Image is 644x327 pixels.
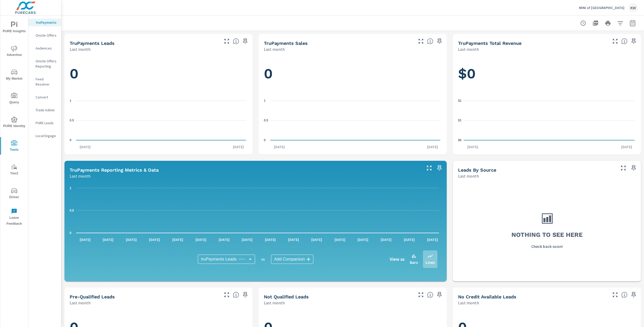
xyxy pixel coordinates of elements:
p: [DATE] [270,144,288,149]
text: 0 [264,138,266,142]
div: Onsite Offers [28,31,61,39]
p: [DATE] [76,237,94,242]
span: PURE Identity [2,116,27,129]
button: Make Fullscreen [611,291,619,299]
p: Last month [70,173,91,179]
p: [DATE] [377,237,395,242]
p: [DATE] [122,237,140,242]
div: Onsite Offers Reporting [28,57,61,70]
h5: truPayments Total Revenue [458,40,521,46]
p: Onsite Offers Reporting [36,58,57,69]
p: [DATE] [331,237,349,242]
button: Print Report [603,18,613,28]
h5: truPayments Leads [70,40,115,46]
p: Feed Resolver [36,77,57,87]
span: Save this to your personalized report [241,37,249,45]
span: A basic review has been done and approved the credit worthiness of the lead by the configured cre... [233,292,239,298]
button: Make Fullscreen [417,291,425,299]
p: [DATE] [423,237,442,242]
button: Make Fullscreen [417,37,425,45]
text: 0 [70,231,71,235]
p: Last month [70,300,91,306]
p: [DATE] [308,237,326,242]
p: vs [255,257,271,262]
h5: Pre-Qualified Leads [70,294,115,299]
p: [DATE] [76,144,94,149]
div: truPayments [28,19,61,26]
span: Query [2,93,27,105]
span: truPayments Leads [201,257,237,262]
span: Tools [2,140,27,153]
div: Convert [28,93,61,101]
p: Last month [458,300,479,306]
h1: 0 [264,65,442,82]
p: [DATE] [284,237,303,242]
span: Driver [2,188,27,200]
h1: $0 [458,65,636,82]
button: "Export Report to PDF" [590,18,601,28]
div: Feed Resolver [28,75,61,88]
text: 1 [70,186,71,190]
p: Local Engage [36,133,57,138]
p: [DATE] [169,237,187,242]
p: [DATE] [423,144,442,149]
h5: truPayments Sales [264,40,308,46]
span: Save this to your personalized report [630,164,638,172]
h1: 0 [70,65,247,82]
span: PURE Insights [2,22,27,34]
text: $1 [458,119,462,122]
p: [DATE] [464,144,482,149]
text: 0 [70,138,71,142]
button: Make Fullscreen [223,291,231,299]
h5: truPayments Reporting Metrics & Data [70,167,159,173]
div: KW [629,3,638,12]
h6: View as [390,257,405,262]
p: Onsite Offers [36,33,57,38]
p: Check back soon! [531,243,563,249]
span: Save this to your personalized report [241,291,249,299]
p: Bars [410,259,418,265]
span: Save this to your personalized report [630,291,638,299]
p: [DATE] [261,237,279,242]
div: PURE Leads [28,119,61,127]
p: [DATE] [618,144,636,149]
p: Last month [458,173,479,179]
span: My Market [2,69,27,82]
button: Make Fullscreen [619,164,627,172]
div: Add Comparison [271,255,313,264]
span: Save this to your personalized report [435,164,444,172]
text: 1 [70,99,71,103]
p: Trade Admin [36,107,57,113]
span: Save this to your personalized report [435,37,444,45]
p: [DATE] [99,237,117,242]
button: Make Fullscreen [223,37,231,45]
div: Trade Admin [28,106,61,114]
button: Apply Filters [615,18,625,28]
h5: No Credit Available Leads [458,294,516,299]
p: [DATE] [145,237,164,242]
p: PURE Leads [36,120,57,125]
p: Audiences [36,46,57,51]
span: Add Comparison [274,257,305,262]
span: A basic review has been done and has not approved the credit worthiness of the lead by the config... [427,292,433,298]
div: Audiences [28,44,61,52]
p: [DATE] [229,144,247,149]
text: 0.5 [264,119,268,122]
p: Last month [458,46,479,52]
p: [DATE] [400,237,418,242]
span: Save this to your personalized report [630,37,638,45]
h5: Leads By Source [458,167,496,173]
p: [DATE] [354,237,372,242]
p: [DATE] [215,237,233,242]
p: MINI of [GEOGRAPHIC_DATA] [579,5,624,10]
button: Select Date Range [627,18,638,28]
span: Save this to your personalized report [435,291,444,299]
div: Local Engage [28,132,61,140]
span: Number of sales matched to a truPayments lead. [Source: This data is sourced from the dealer's DM... [427,38,433,44]
p: Last month [70,46,91,52]
p: [DATE] [238,237,256,242]
h3: Nothing to see here [511,230,583,239]
span: A lead that has been submitted but has not gone through the credit application process. [621,292,627,298]
text: 0.5 [70,119,74,122]
div: truPayments Leads [198,255,255,264]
